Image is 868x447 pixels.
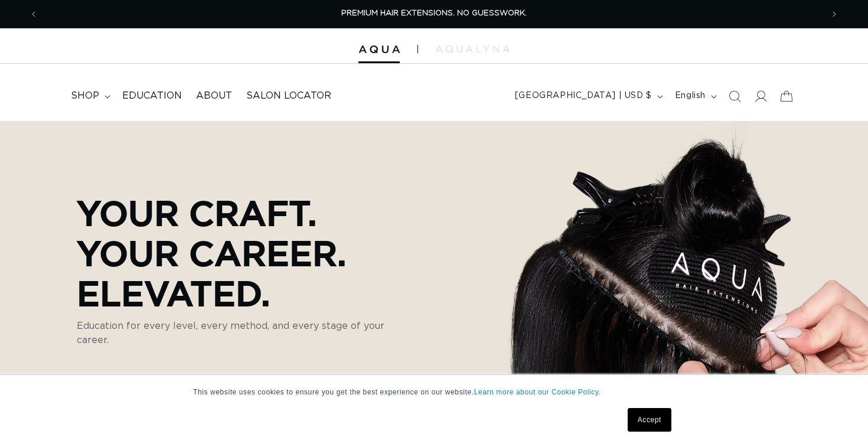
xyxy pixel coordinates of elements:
[675,90,706,102] span: English
[115,83,189,109] a: Education
[821,3,847,25] button: Next announcement
[122,90,182,102] span: Education
[436,45,510,53] img: aqualyna.com
[77,319,413,347] p: Education for every level, every method, and every stage of your career.
[193,387,675,397] p: This website uses cookies to ensure you get the best experience on our website.
[358,45,400,54] img: Aqua Hair Extensions
[239,83,338,109] a: Salon Locator
[189,83,239,109] a: About
[71,90,99,102] span: shop
[196,90,232,102] span: About
[668,85,722,107] button: English
[246,90,331,102] span: Salon Locator
[722,83,748,109] summary: Search
[21,3,47,25] button: Previous announcement
[341,9,527,17] span: PREMIUM HAIR EXTENSIONS. NO GUESSWORK.
[508,85,668,107] button: [GEOGRAPHIC_DATA] | USD $
[474,388,601,396] a: Learn more about our Cookie Policy.
[77,192,413,313] p: Your Craft. Your Career. Elevated.
[515,90,652,102] span: [GEOGRAPHIC_DATA] | USD $
[628,408,671,432] a: Accept
[64,83,115,109] summary: shop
